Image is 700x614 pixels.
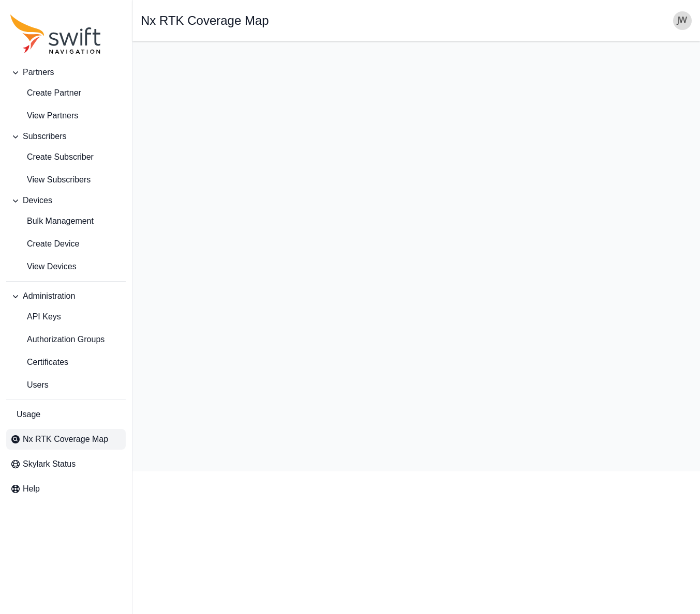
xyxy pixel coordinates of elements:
a: Users [6,375,126,395]
span: Help [23,483,40,495]
a: View Devices [6,256,126,277]
span: Usage [17,408,40,421]
span: Create Subscriber [10,151,94,163]
span: Subscribers [23,130,66,143]
a: Bulk Management [6,211,126,232]
span: View Subscribers [10,174,91,186]
span: Create Device [10,238,79,250]
span: Administration [23,290,75,302]
span: Users [10,379,49,391]
a: Usage [6,404,126,425]
button: Administration [6,286,126,306]
a: Help [6,479,126,499]
a: Create Subscriber [6,147,126,167]
a: API Keys [6,306,126,327]
span: Devices [23,194,52,207]
iframe: RTK Map [141,50,692,463]
a: View Partners [6,105,126,126]
a: Nx RTK Coverage Map [6,429,126,450]
span: View Devices [10,260,77,273]
button: Subscribers [6,126,126,147]
a: Skylark Status [6,454,126,474]
span: Bulk Management [10,215,94,227]
img: user photo [673,11,692,30]
span: Create Partner [10,87,81,99]
span: API Keys [10,311,61,323]
span: Certificates [10,356,68,369]
span: Partners [23,66,54,79]
a: Create Device [6,234,126,254]
button: Devices [6,190,126,211]
a: View Subscribers [6,170,126,190]
span: Authorization Groups [10,333,105,346]
span: Skylark Status [23,458,76,470]
span: Nx RTK Coverage Map [23,433,108,446]
a: Authorization Groups [6,329,126,350]
a: create-partner [6,83,126,103]
button: Partners [6,62,126,83]
h1: Nx RTK Coverage Map [141,14,269,27]
span: View Partners [10,110,78,122]
a: Certificates [6,352,126,373]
